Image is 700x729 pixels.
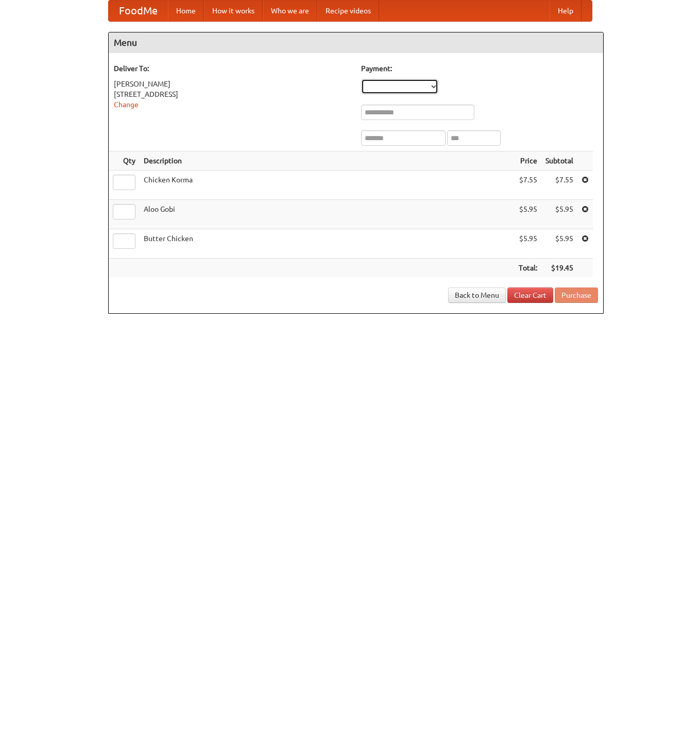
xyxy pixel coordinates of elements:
th: $19.45 [541,259,577,278]
a: Recipe videos [317,1,379,21]
th: Description [140,151,515,171]
td: $5.95 [515,229,541,259]
td: $5.95 [515,200,541,229]
td: Chicken Korma [140,171,515,200]
a: Help [550,1,582,21]
a: Who we are [263,1,317,21]
a: Change [114,100,139,109]
td: Aloo Gobi [140,200,515,229]
td: $5.95 [541,200,577,229]
h5: Deliver To: [114,63,351,74]
h4: Menu [109,32,603,53]
td: Butter Chicken [140,229,515,259]
div: [PERSON_NAME] [114,79,351,89]
h5: Payment: [361,63,598,74]
th: Qty [109,151,140,171]
th: Price [515,151,541,171]
a: FoodMe [109,1,168,21]
td: $5.95 [541,229,577,259]
a: How it works [204,1,263,21]
a: Clear Cart [507,287,553,303]
button: Purchase [555,287,598,303]
a: Back to Menu [448,287,506,303]
td: $7.55 [541,171,577,200]
th: Total: [515,259,541,278]
a: Home [168,1,204,21]
td: $7.55 [515,171,541,200]
div: [STREET_ADDRESS] [114,89,351,99]
th: Subtotal [541,151,577,171]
